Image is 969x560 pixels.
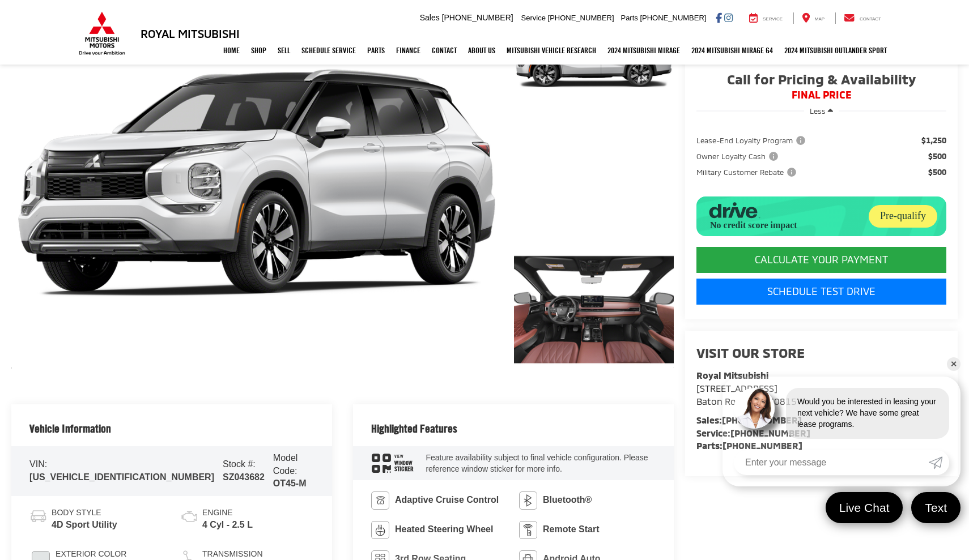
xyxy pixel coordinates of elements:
h2: Vehicle Information [29,422,111,435]
a: 2024 Mitsubishi Outlander SPORT [779,36,892,65]
span: 4D Sport Utility [52,519,117,532]
input: Enter your message [734,450,929,475]
span: 4 Cyl - 2.5 L [202,519,253,532]
span: Lease-End Loyalty Program [696,135,807,146]
a: Map [793,12,833,24]
span: Call for Pricing & Availability [696,72,946,89]
img: Bluetooth® [519,491,537,510]
a: Live Chat [826,492,903,523]
span: Service [763,16,783,22]
span: $500 [928,166,946,178]
img: Agent profile photo [734,388,775,429]
a: Service [741,12,791,24]
img: Remote Start [519,521,537,539]
span: Window [394,460,414,466]
div: Would you be interested in leasing your next vehicle? We have some great lease programs. [786,388,949,439]
button: Owner Loyalty Cash [696,151,782,162]
span: [PHONE_NUMBER] [442,13,513,22]
span: Map [815,16,824,22]
a: 2024 Mitsubishi Mirage G4 [686,36,779,65]
a: Schedule Test Drive [696,279,946,305]
span: Heated Steering Wheel [395,523,493,536]
span: Owner Loyalty Cash [696,151,780,162]
span: OT45-M [273,478,307,488]
span: Less [810,106,826,116]
a: About Us [462,36,501,65]
strong: Royal Mitsubishi [696,370,768,381]
span: Feature availability subject to final vehicle configuration. Please reference window sticker for ... [426,453,648,473]
h3: Royal Mitsubishi [141,27,240,40]
span: Sales [420,13,440,22]
span: $500 [928,151,946,162]
span: Exterior Color [56,549,163,560]
span: [STREET_ADDRESS] [696,383,777,394]
a: 2024 Mitsubishi Mirage [602,36,686,65]
span: Transmission [202,549,263,560]
span: View [394,454,414,460]
button: Military Customer Rebate [696,166,800,178]
strong: Sales: [696,414,802,425]
a: Submit [929,450,949,475]
span: $1,250 [921,135,946,146]
a: Instagram: Click to visit our Instagram page [724,13,733,22]
span: Model Code: [273,453,298,476]
strong: Parts: [696,440,802,451]
span: Engine [202,507,253,519]
span: Stock #: [223,459,256,469]
a: Mitsubishi Vehicle Research [501,36,602,65]
img: Heated Steering Wheel [371,521,389,539]
span: Military Customer Rebate [696,166,798,178]
a: Text [911,492,960,523]
a: Parts: Opens in a new tab [362,36,390,65]
a: Expand Photo 2 [514,250,674,369]
img: 2025 Mitsubishi Outlander SEL [512,249,675,371]
span: VIN: [29,459,47,469]
span: Live Chat [834,500,895,515]
a: Sell [272,36,296,65]
a: Contact [835,12,890,24]
div: window sticker [371,453,414,473]
img: Mitsubishi [76,11,127,55]
span: Contact [860,16,881,22]
span: , [696,396,797,407]
h2: Highlighted Features [371,422,457,435]
a: Finance [390,36,426,65]
span: Remote Start [543,523,600,536]
span: Body Style [52,507,117,519]
span: SZ043682 [223,472,265,482]
span: [PHONE_NUMBER] [548,14,614,22]
img: Adaptive Cruise Control [371,491,389,510]
span: Text [919,500,953,515]
a: [STREET_ADDRESS] Baton Rouge,LA 70815 [696,383,797,407]
a: Contact [426,36,462,65]
span: [US_VEHICLE_IDENTIFICATION_NUMBER] [29,472,214,482]
span: Parts [620,14,637,22]
h2: Visit our Store [696,345,946,360]
strong: Service: [696,428,810,438]
span: Service [521,14,546,22]
a: Schedule Service: Opens in a new tab [296,36,362,65]
a: Home [218,36,245,65]
a: Facebook: Click to visit our Facebook page [716,13,722,22]
a: Shop [245,36,272,65]
span: FINAL PRICE [696,89,946,101]
button: Lease-End Loyalty Program [696,135,809,146]
button: Less [804,101,839,121]
span: [PHONE_NUMBER] [640,14,706,22]
span: Sticker [394,466,414,472]
: CALCULATE YOUR PAYMENT [696,247,946,273]
span: Adaptive Cruise Control [395,494,499,507]
span: Baton Rouge [696,396,753,407]
span: Bluetooth® [543,494,592,507]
